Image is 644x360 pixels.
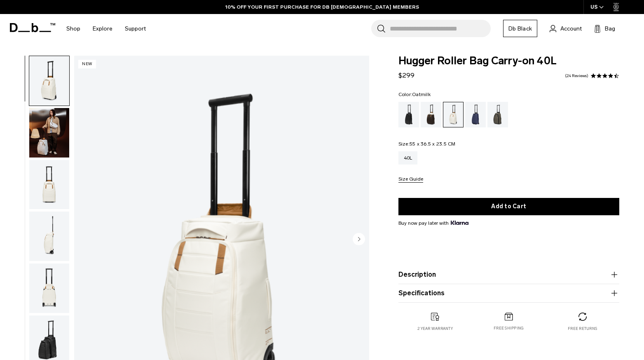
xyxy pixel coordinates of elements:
a: Cappuccino [421,102,441,127]
p: Free returns [568,326,597,332]
a: 40L [398,151,418,165]
img: {"height" => 20, "alt" => "Klarna"} [451,221,468,225]
a: Oatmilk [443,102,464,127]
span: Oatmilk [412,92,431,97]
span: 55 x 36.5 x 23.5 CM [410,141,456,147]
span: Account [560,24,582,33]
button: Size Guide [398,176,423,183]
p: 2 year warranty [417,326,453,332]
button: Description [398,270,619,280]
legend: Color: [398,92,431,97]
span: Buy now pay later with [398,219,468,227]
button: Hugger Roller Bag Carry-on 40L Oatmilk [29,211,70,261]
a: Shop [66,14,80,43]
a: Blue Hour [465,102,486,127]
a: Forest Green [487,102,508,127]
img: Hugger Roller Bag Carry-on 40L Oatmilk [29,108,69,158]
a: Db Black [503,20,537,37]
button: Hugger Roller Bag Carry-on 40L Oatmilk [29,56,70,106]
a: Account [550,24,582,33]
button: Specifications [398,288,619,298]
img: Hugger Roller Bag Carry-on 40L Oatmilk [29,264,69,313]
button: Next slide [353,233,365,247]
img: Hugger Roller Bag Carry-on 40L Oatmilk [29,160,69,209]
button: Bag [594,24,615,33]
img: Hugger Roller Bag Carry-on 40L Oatmilk [29,56,69,106]
legend: Size: [398,141,456,146]
span: Bag [605,24,615,33]
p: Free shipping [494,325,524,331]
button: Hugger Roller Bag Carry-on 40L Oatmilk [29,263,70,313]
a: 10% OFF YOUR FIRST PURCHASE FOR DB [DEMOGRAPHIC_DATA] MEMBERS [225,3,419,11]
a: 24 reviews [565,74,588,78]
nav: Main Navigation [60,14,152,43]
img: Hugger Roller Bag Carry-on 40L Oatmilk [29,212,69,261]
span: $299 [398,71,415,79]
button: Add to Cart [398,198,619,215]
a: Support [125,14,146,43]
a: Explore [93,14,112,43]
span: Hugger Roller Bag Carry-on 40L [398,56,619,66]
p: New [78,60,96,68]
button: Hugger Roller Bag Carry-on 40L Oatmilk [29,160,70,210]
button: Hugger Roller Bag Carry-on 40L Oatmilk [29,108,70,158]
a: Black Out [398,102,419,127]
